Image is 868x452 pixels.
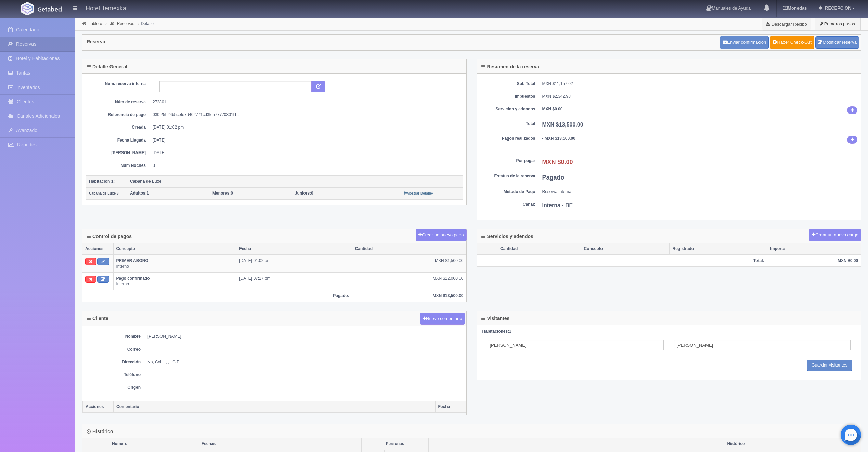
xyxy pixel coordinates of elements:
[352,290,466,302] th: MXN $13,500.00
[136,20,155,27] li: Detalle
[127,175,463,187] th: Cabaña de Luxe
[153,124,458,130] dd: [DATE] 01:02 pm
[481,121,535,127] dt: Total
[87,64,127,69] h4: Detalle General
[153,112,458,118] dd: 030f25b24b5cefe7d402771cd3fe577770301f1c
[481,316,510,321] h4: Visitantes
[87,39,105,44] h4: Reserva
[823,5,851,11] span: RECEPCION
[153,99,458,105] dd: 272801
[82,243,113,255] th: Acciones
[89,179,115,184] b: Habitación 1:
[481,234,533,239] h4: Servicios y adendos
[86,385,141,390] dt: Origen
[481,81,535,87] dt: Sub Total
[113,255,236,272] td: Interno
[352,243,466,255] th: Cantidad
[89,21,102,26] a: Tablero
[130,191,147,196] strong: Adultos:
[481,106,535,112] dt: Servicios y adendos
[91,99,146,105] dt: Núm de reserva
[114,401,436,413] th: Comentario
[404,191,433,195] small: Mostrar Detalle
[542,136,575,141] b: - MXN $13,500.00
[352,255,466,272] td: MXN $1,500.00
[91,81,146,87] dt: Núm. reserva interna
[147,359,463,365] dd: No, Col. , , , , C.P.
[542,174,565,181] b: Pagado
[481,158,535,164] dt: Por pagar
[87,429,113,434] h4: Histórico
[295,191,313,196] span: 0
[86,3,128,12] h4: Hotel Temexkal
[153,163,458,169] dd: 3
[435,401,466,413] th: Fecha
[481,189,535,195] dt: Método de Pago
[762,17,811,31] a: Descargar Recibo
[91,137,146,143] dt: Fecha Llegada
[153,137,458,143] dd: [DATE]
[674,340,851,350] input: Apellidos del Adulto
[212,191,231,196] strong: Menores:
[116,276,150,281] b: Pago confirmado
[86,372,141,378] dt: Teléfono
[212,191,233,196] span: 0
[581,243,670,255] th: Concepto
[91,112,146,118] dt: Referencia de pago
[83,401,114,413] th: Acciones
[720,36,769,49] button: Enviar confirmación
[236,272,352,290] td: [DATE] 07:17 pm
[91,163,146,169] dt: Núm Noches
[87,316,108,321] h4: Cliente
[113,272,236,290] td: Interno
[542,202,573,208] b: Interna - BE
[542,107,563,111] b: MXN $0.00
[542,122,583,128] b: MXN $13,500.00
[767,255,861,267] th: MXN $0.00
[153,150,458,156] dd: [DATE]
[488,340,664,350] input: Nombre del Adulto
[113,243,236,255] th: Concepto
[86,334,141,340] dt: Nombre
[770,36,814,49] a: Hacer Check-Out
[482,329,509,334] strong: Habitaciones:
[481,136,535,142] dt: Pagos realizados
[611,438,861,450] th: Histórico
[91,150,146,156] dt: [PERSON_NAME]
[481,94,535,99] dt: Impuestos
[352,272,466,290] td: MXN $12,000.00
[86,347,141,353] dt: Correo
[157,438,260,450] th: Fechas
[38,6,62,12] img: Getabed
[815,17,860,30] button: Primeros pasos
[87,234,132,239] h4: Control de pagos
[416,229,466,241] button: Crear un nuevo pago
[86,359,141,365] dt: Dirección
[89,191,119,195] small: Cabaña de Luxe 3
[130,191,149,196] span: 1
[542,94,858,99] dd: MXN $2,342.98
[295,191,311,196] strong: Juniors:
[236,255,352,272] td: [DATE] 01:02 pm
[117,21,134,26] a: Reservas
[481,64,540,69] h4: Resumen de la reserva
[542,159,573,165] b: MXN $0.00
[497,243,581,255] th: Cantidad
[481,202,535,208] dt: Canal:
[362,438,429,450] th: Personas
[807,360,853,371] input: Guardar visitantes
[477,255,767,267] th: Total:
[236,243,352,255] th: Fecha
[420,313,465,325] button: Nuevo comentario
[21,2,34,15] img: Getabed
[82,438,157,450] th: Número
[542,189,858,195] dd: Reserva Interna
[82,290,352,302] th: Pagado:
[116,258,148,263] b: PRIMER ABONO
[91,124,146,130] dt: Creada
[783,5,807,11] b: Monedas
[809,229,861,241] button: Crear un nuevo cargo
[147,334,463,340] dd: [PERSON_NAME]
[815,36,859,49] a: Modificar reserva
[482,329,856,334] div: 1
